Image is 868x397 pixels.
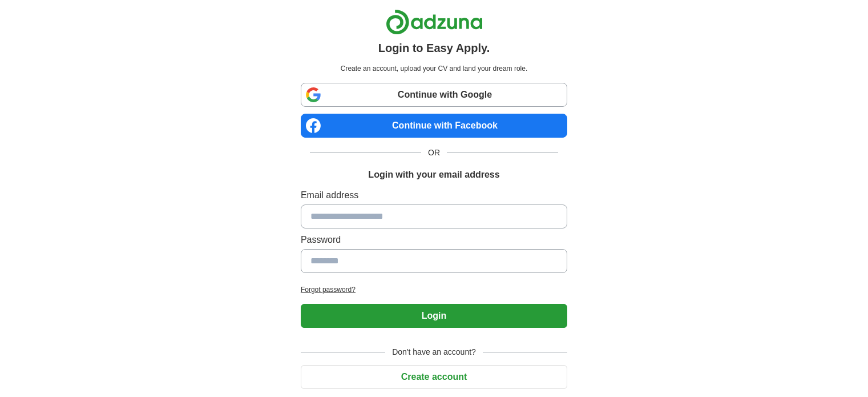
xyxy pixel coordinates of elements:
[301,304,567,328] button: Login
[421,147,447,159] span: OR
[301,372,567,382] a: Create account
[385,346,483,358] span: Don't have an account?
[301,189,567,202] label: Email address
[301,284,567,295] a: Forgot password?
[378,39,490,57] h1: Login to Easy Apply.
[301,365,567,389] button: Create account
[301,233,567,247] label: Password
[301,83,567,107] a: Continue with Google
[386,9,483,35] img: Adzuna logo
[368,168,499,182] h1: Login with your email address
[301,114,567,138] a: Continue with Facebook
[303,63,565,74] p: Create an account, upload your CV and land your dream role.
